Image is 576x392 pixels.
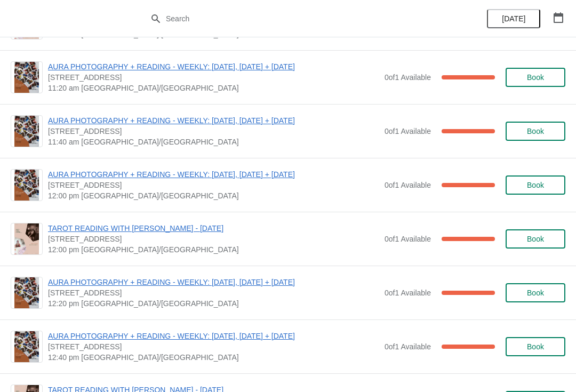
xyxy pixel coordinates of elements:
span: Book [527,181,544,189]
span: AURA PHOTOGRAPHY + READING - WEEKLY: [DATE], [DATE] + [DATE] [48,61,379,72]
span: [STREET_ADDRESS] [48,126,379,137]
span: AURA PHOTOGRAPHY + READING - WEEKLY: [DATE], [DATE] + [DATE] [48,277,379,287]
span: [STREET_ADDRESS] [48,72,379,83]
span: 0 of 1 Available [385,73,431,82]
span: AURA PHOTOGRAPHY + READING - WEEKLY: [DATE], [DATE] + [DATE] [48,115,379,126]
span: TAROT READING WITH [PERSON_NAME] - [DATE] [48,223,379,234]
span: 0 of 1 Available [385,289,431,297]
span: 0 of 1 Available [385,181,431,189]
span: 0 of 1 Available [385,235,431,243]
img: AURA PHOTOGRAPHY + READING - WEEKLY: FRIDAY, SATURDAY + SUNDAY | 74 Broadway Market, London, UK |... [14,331,39,362]
span: 11:20 am [GEOGRAPHIC_DATA]/[GEOGRAPHIC_DATA] [48,83,379,93]
span: [DATE] [502,14,525,23]
button: Book [506,229,565,249]
button: Book [506,175,565,195]
img: AURA PHOTOGRAPHY + READING - WEEKLY: FRIDAY, SATURDAY + SUNDAY | 74 Broadway Market, London, UK |... [14,277,39,308]
span: AURA PHOTOGRAPHY + READING - WEEKLY: [DATE], [DATE] + [DATE] [48,169,379,180]
button: Book [506,337,565,356]
img: TAROT READING WITH MEGAN - 28TH SEPTEMBER | 74 Broadway Market, London, UK | 12:00 pm Europe/London [14,223,39,254]
span: 12:20 pm [GEOGRAPHIC_DATA]/[GEOGRAPHIC_DATA] [48,298,379,309]
button: Book [506,122,565,141]
button: [DATE] [487,9,540,28]
span: 0 of 1 Available [385,342,431,351]
span: [STREET_ADDRESS] [48,180,379,190]
span: 0 of 1 Available [385,127,431,135]
span: [STREET_ADDRESS] [48,341,379,352]
img: AURA PHOTOGRAPHY + READING - WEEKLY: FRIDAY, SATURDAY + SUNDAY | 74 Broadway Market, London, UK |... [14,170,39,201]
img: AURA PHOTOGRAPHY + READING - WEEKLY: FRIDAY, SATURDAY + SUNDAY | 74 Broadway Market, London, UK |... [14,116,39,147]
span: 12:00 pm [GEOGRAPHIC_DATA]/[GEOGRAPHIC_DATA] [48,244,379,255]
span: Book [527,289,544,297]
span: AURA PHOTOGRAPHY + READING - WEEKLY: [DATE], [DATE] + [DATE] [48,331,379,341]
button: Book [506,68,565,87]
span: 11:40 am [GEOGRAPHIC_DATA]/[GEOGRAPHIC_DATA] [48,137,379,147]
span: 12:00 pm [GEOGRAPHIC_DATA]/[GEOGRAPHIC_DATA] [48,190,379,201]
span: [STREET_ADDRESS] [48,234,379,244]
span: Book [527,73,544,82]
img: AURA PHOTOGRAPHY + READING - WEEKLY: FRIDAY, SATURDAY + SUNDAY | 74 Broadway Market, London, UK |... [14,62,39,93]
button: Book [506,283,565,302]
span: Book [527,342,544,351]
span: 12:40 pm [GEOGRAPHIC_DATA]/[GEOGRAPHIC_DATA] [48,352,379,363]
span: [STREET_ADDRESS] [48,287,379,298]
span: Book [527,127,544,135]
span: Book [527,235,544,243]
input: Search [165,9,432,28]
